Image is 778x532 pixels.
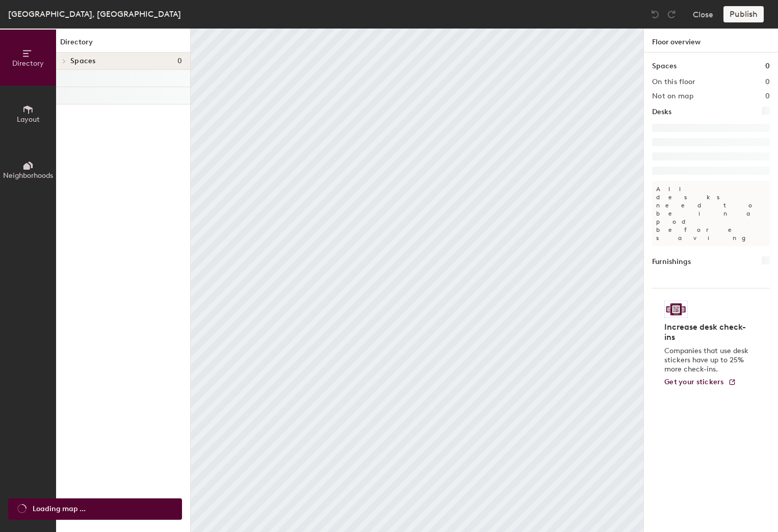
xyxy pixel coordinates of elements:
[650,9,660,19] img: Undo
[70,57,96,65] span: Spaces
[765,61,770,72] h1: 0
[17,115,40,124] span: Layout
[664,322,751,342] h4: Increase desk check-ins
[664,347,751,374] p: Companies that use desk stickers have up to 25% more check-ins.
[8,8,181,20] div: [GEOGRAPHIC_DATA], [GEOGRAPHIC_DATA]
[765,92,770,100] h2: 0
[664,301,688,318] img: Sticker logo
[652,181,770,246] p: All desks need to be in a pod before saving
[693,6,713,22] button: Close
[12,59,44,68] span: Directory
[652,107,671,118] h1: Desks
[191,29,643,532] canvas: Map
[177,57,182,65] span: 0
[652,256,691,268] h1: Furnishings
[3,171,53,180] span: Neighborhoods
[33,503,86,515] span: Loading map ...
[652,78,695,86] h2: On this floor
[666,9,677,19] img: Redo
[644,29,778,52] h1: Floor overview
[664,378,736,387] a: Get your stickers
[652,61,677,72] h1: Spaces
[664,378,724,386] span: Get your stickers
[652,92,693,100] h2: Not on map
[56,37,190,52] h1: Directory
[765,78,770,86] h2: 0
